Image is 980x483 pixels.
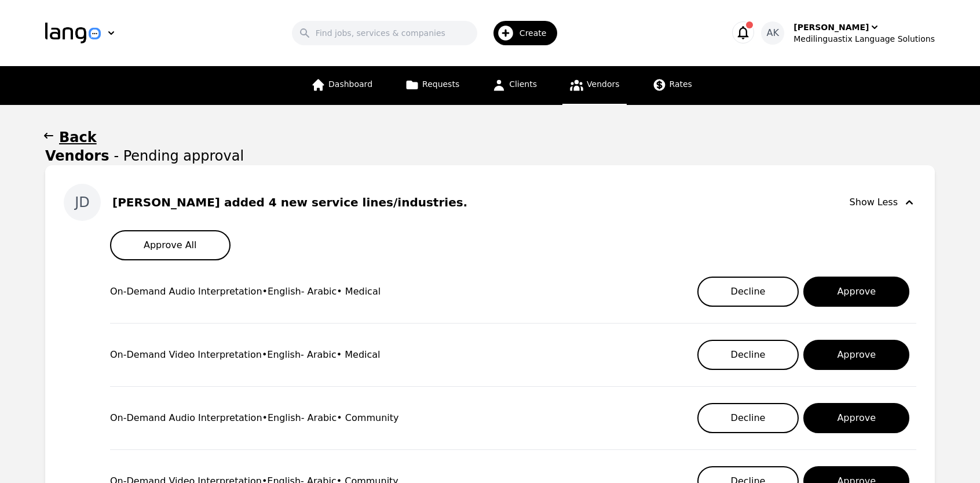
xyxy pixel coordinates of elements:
[110,411,398,425] div: On-Demand Audio Interpretation • English - Arabic • Community
[803,403,909,433] button: Approve
[670,79,692,89] span: Rates
[477,16,565,50] button: Create
[697,340,799,370] button: Decline
[114,147,244,165] span: - Pending approval
[110,230,231,260] button: Approve All
[45,128,935,147] button: Back
[793,21,869,33] div: [PERSON_NAME]
[328,79,372,89] span: Dashboard
[45,147,109,165] h1: Vendors
[587,79,619,89] span: Vendors
[112,194,467,210] div: [PERSON_NAME] added 4 new service lines/industries.
[562,66,626,105] a: Vendors
[767,26,779,40] span: AK
[398,66,466,105] a: Requests
[45,23,101,43] img: Logo
[59,128,97,147] h1: Back
[803,340,909,370] button: Approve
[850,184,916,221] button: Show Less
[292,21,477,45] input: Find jobs, services & companies
[110,285,381,299] div: On-Demand Audio Interpretation • English - Arabic • Medical
[850,195,916,209] div: Show Less
[304,66,379,105] a: Dashboard
[793,33,935,45] div: Medilinguastix Language Solutions
[697,403,799,433] button: Decline
[803,277,909,307] button: Approve
[485,66,544,105] a: Clients
[110,348,381,362] div: On-Demand Video Interpretation • English - Arabic • Medical
[509,79,537,89] span: Clients
[422,79,459,89] span: Requests
[761,21,935,45] button: AK[PERSON_NAME]Medilinguastix Language Solutions
[75,193,90,212] span: JD
[520,27,555,39] span: Create
[697,277,799,307] button: Decline
[645,66,699,105] a: Rates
